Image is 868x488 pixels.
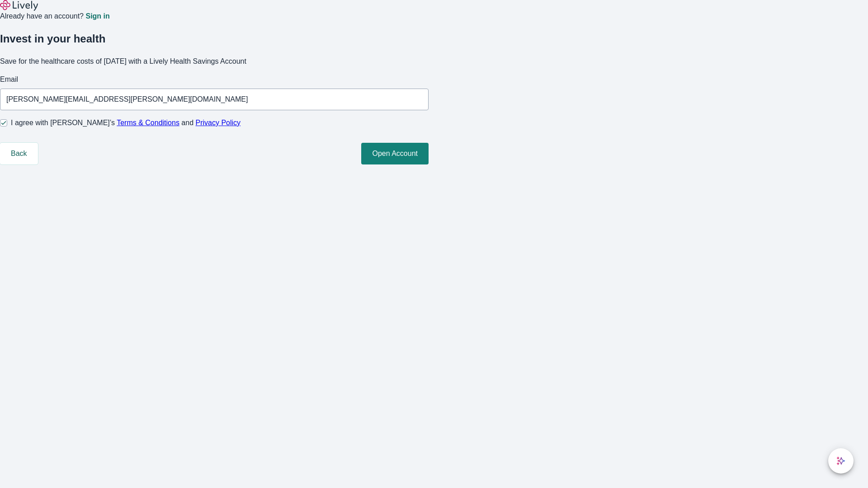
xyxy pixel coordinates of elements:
a: Terms & Conditions [117,119,179,127]
button: Open Account [361,143,429,164]
svg: Lively AI Assistant [836,456,845,465]
a: Privacy Policy [196,119,241,127]
a: Sign in [85,13,109,20]
button: chat [828,448,854,474]
span: I agree with [PERSON_NAME]’s and [11,117,241,128]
